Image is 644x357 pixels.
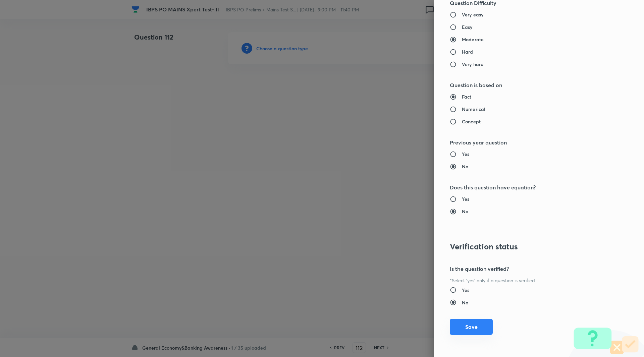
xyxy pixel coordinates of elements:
h5: Question is based on [450,81,605,89]
h6: Numerical [462,106,485,113]
h6: Concept [462,118,481,125]
h6: No [462,299,468,306]
h6: Fact [462,93,472,100]
h6: Hard [462,48,473,55]
h6: No [462,208,468,215]
h6: Yes [462,151,469,158]
h6: Easy [462,23,473,31]
h3: Verification status [450,242,605,251]
h6: Very hard [462,61,484,68]
p: *Select 'yes' only if a question is verified [450,277,605,284]
h6: Yes [462,287,469,294]
h6: Yes [462,195,469,202]
h5: Is the question verified? [450,265,605,273]
h5: Previous year question [450,138,605,146]
button: Save [450,319,493,335]
h6: Very easy [462,11,483,18]
h6: No [462,163,468,170]
h5: Does this question have equation? [450,183,605,191]
h6: Moderate [462,36,484,43]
